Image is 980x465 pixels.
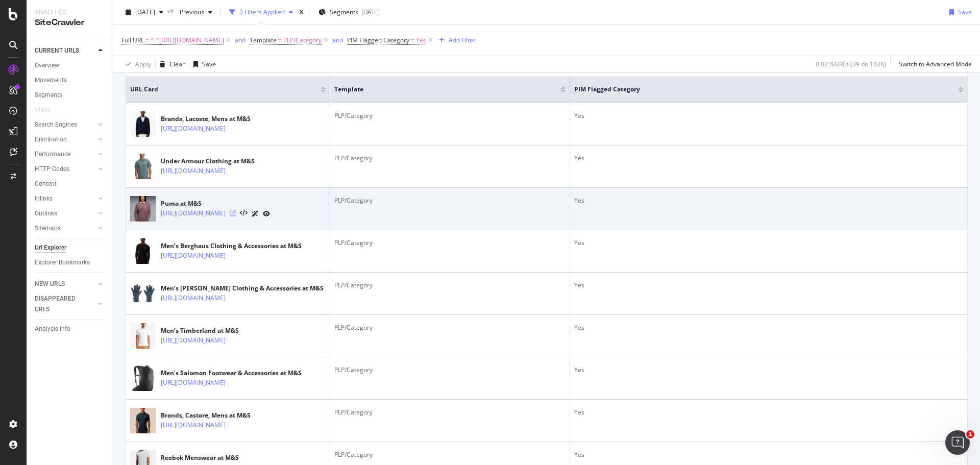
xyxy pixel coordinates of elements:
[35,8,105,17] div: Analytics
[411,36,414,44] span: =
[35,60,59,71] div: Overview
[130,108,156,141] img: main image
[35,179,106,189] a: Content
[574,408,963,417] div: Yes
[161,251,226,261] a: [URL][DOMAIN_NAME]
[35,45,79,56] div: CURRENT URLS
[35,90,106,101] a: Segments
[135,60,151,68] div: Apply
[169,60,185,68] div: Clear
[167,7,176,15] span: vs
[945,430,970,455] iframe: Intercom live chat
[121,4,167,20] button: [DATE]
[35,193,53,204] div: Inlinks
[189,56,216,72] button: Save
[35,17,105,29] div: SiteCrawler
[35,208,95,219] a: Outlinks
[161,335,226,346] a: [URL][DOMAIN_NAME]
[130,277,156,310] img: main image
[235,35,246,45] button: and
[161,157,270,166] div: Under Armour Clothing at M&S
[574,85,943,94] span: PIM Flagged Category
[332,35,343,45] button: and
[334,365,566,375] div: PLP/Category
[145,36,149,44] span: =
[161,326,270,335] div: Men’s Timberland at M&S
[130,150,156,183] img: main image
[250,36,277,44] span: Template
[161,293,226,303] a: [URL][DOMAIN_NAME]
[416,33,426,47] span: Yes
[574,281,963,290] div: Yes
[240,210,248,217] button: View HTML Source
[161,114,270,124] div: Brands, Lacoste, Mens at M&S
[130,85,318,94] span: URL Card
[35,279,95,289] a: NEW URLS
[135,8,155,16] span: 2025 Oct. 11th
[35,257,90,268] div: Explorer Bookmarks
[347,36,409,44] span: PIM Flagged Category
[35,119,77,130] div: Search Engines
[121,56,151,72] button: Apply
[176,4,216,20] button: Previous
[334,196,566,205] div: PLP/Category
[202,60,216,68] div: Save
[35,164,95,175] a: HTTP Codes
[35,60,106,71] a: Overview
[161,208,226,218] a: [URL][DOMAIN_NAME]
[334,85,545,94] span: Template
[278,36,282,44] span: =
[35,257,106,268] a: Explorer Bookmarks
[35,105,50,115] div: Visits
[161,420,226,430] a: [URL][DOMAIN_NAME]
[330,8,358,16] span: Segments
[35,242,66,253] div: Url Explorer
[130,404,156,437] img: main image
[297,7,306,17] div: times
[334,111,566,120] div: PLP/Category
[895,56,972,72] button: Switch to Advanced Mode
[161,241,302,251] div: Men’s Berghaus Clothing & Accessories at M&S
[239,8,285,16] div: 3 Filters Applied
[334,154,566,163] div: PLP/Category
[361,8,380,16] div: [DATE]
[35,223,61,234] div: Sitemaps
[574,323,963,332] div: Yes
[35,324,70,334] div: Analysis Info
[35,149,95,160] a: Performance
[816,60,886,68] div: 0.02 % URLs ( 39 on 132K )
[899,60,972,68] div: Switch to Advanced Mode
[449,36,476,44] div: Add Filter
[35,324,106,334] a: Analysis Info
[161,199,270,208] div: Puma at M&S
[334,408,566,417] div: PLP/Category
[121,36,144,44] span: Full URL
[176,8,204,16] span: Previous
[161,453,270,462] div: Reebok Menswear at M&S
[161,378,226,388] a: [URL][DOMAIN_NAME]
[161,411,270,420] div: Brands, Castore, Mens at M&S
[35,208,57,219] div: Outlinks
[35,179,57,189] div: Content
[332,36,343,44] div: and
[574,196,963,205] div: Yes
[574,365,963,375] div: Yes
[151,33,224,47] span: ^.*[URL][DOMAIN_NAME]
[574,154,963,163] div: Yes
[574,111,963,120] div: Yes
[35,242,106,253] a: Url Explorer
[225,4,297,20] button: 3 Filters Applied
[130,235,156,268] img: main image
[263,208,270,219] a: URL Inspection
[252,208,259,219] a: AI Url Details
[574,450,963,459] div: Yes
[35,105,60,115] a: Visits
[574,238,963,248] div: Yes
[35,293,86,315] div: DISAPPEARED URLS
[334,238,566,248] div: PLP/Category
[283,33,322,47] span: PLP/Category
[156,56,185,72] button: Clear
[130,192,156,226] img: main image
[35,134,95,145] a: Distribution
[235,36,246,44] div: and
